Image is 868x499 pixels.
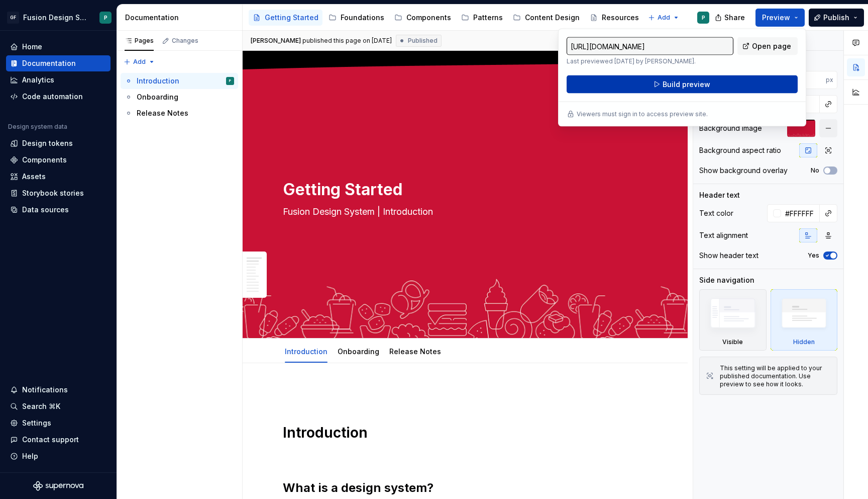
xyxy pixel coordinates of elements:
[6,169,111,185] a: Assets
[302,37,392,45] div: published this page on [DATE]
[281,178,645,202] textarea: Getting Started
[33,481,83,491] svg: Supernova Logo
[577,110,708,118] p: Viewers must sign in to access preview site.
[283,480,647,496] h2: What is a design system?
[720,364,831,388] div: This setting will be applied to your published documentation. Use preview to see how it looks.
[6,448,111,464] button: Help
[172,37,198,45] div: Changes
[341,13,384,23] div: Foundations
[6,202,111,218] a: Data sources
[6,185,111,201] a: Storybook stories
[22,58,76,68] div: Documentation
[104,14,107,22] div: P
[406,13,451,23] div: Components
[137,92,178,102] div: Onboarding
[787,71,826,89] input: Auto
[457,10,507,26] a: Patterns
[22,172,46,182] div: Assets
[809,9,864,27] button: Publish
[8,123,67,131] div: Design system data
[229,76,231,86] div: P
[699,275,754,285] div: Side navigation
[249,8,643,28] div: Page tree
[249,10,322,26] a: Getting Started
[755,9,805,27] button: Preview
[699,145,781,155] div: Background aspect ratio
[699,230,748,240] div: Text alignment
[473,13,503,23] div: Patterns
[525,13,580,23] div: Content Design
[2,7,115,28] button: GFFusion Design SystemP
[567,75,798,94] button: Build preview
[699,289,767,351] div: Visible
[121,105,238,121] a: Release Notes
[6,135,111,151] a: Design tokens
[22,188,84,198] div: Storybook stories
[7,12,19,24] div: GF
[699,165,788,176] div: Show background overlay
[22,205,69,215] div: Data sources
[121,73,238,89] a: IntroductionP
[699,208,733,218] div: Text color
[6,432,111,448] button: Contact support
[121,73,238,121] div: Page tree
[121,89,238,105] a: Onboarding
[133,58,146,66] span: Add
[710,9,751,27] button: Share
[22,451,38,461] div: Help
[334,341,383,362] div: Onboarding
[121,55,158,69] button: Add
[752,41,791,51] span: Open page
[6,72,111,88] a: Analytics
[762,13,790,23] span: Preview
[23,13,87,23] div: Fusion Design System
[811,167,819,175] label: No
[6,382,111,398] button: Notifications
[6,152,111,168] a: Components
[137,76,179,86] div: Introduction
[6,89,111,105] a: Code automation
[808,252,819,260] label: Yes
[22,75,54,85] div: Analytics
[823,13,849,23] span: Publish
[737,37,798,55] a: Open page
[722,338,743,346] div: Visible
[586,10,643,26] a: Resources
[22,385,68,395] div: Notifications
[509,10,584,26] a: Content Design
[22,418,51,428] div: Settings
[826,76,833,84] p: px
[699,123,762,133] div: Background image
[137,108,188,118] div: Release Notes
[285,347,328,356] a: Introduction
[6,415,111,431] a: Settings
[324,10,388,26] a: Foundations
[265,13,318,23] div: Getting Started
[385,341,445,362] div: Release Notes
[389,347,441,356] a: Release Notes
[22,42,42,52] div: Home
[781,204,820,222] input: Auto
[702,14,705,22] div: P
[125,37,154,45] div: Pages
[281,204,645,220] textarea: Fusion Design System | Introduction
[22,435,79,445] div: Contact support
[283,424,647,442] h1: Introduction
[663,79,710,90] span: Build preview
[724,13,745,23] span: Share
[281,341,332,362] div: Introduction
[338,347,379,356] a: Onboarding
[793,338,815,346] div: Hidden
[22,401,60,411] div: Search ⌘K
[567,57,733,65] p: Last previewed [DATE] by [PERSON_NAME].
[6,55,111,71] a: Documentation
[390,10,455,26] a: Components
[251,37,301,45] span: [PERSON_NAME]
[22,138,73,148] div: Design tokens
[125,13,238,23] div: Documentation
[645,11,683,25] button: Add
[699,251,758,261] div: Show header text
[22,92,83,102] div: Code automation
[6,398,111,414] button: Search ⌘K
[6,39,111,55] a: Home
